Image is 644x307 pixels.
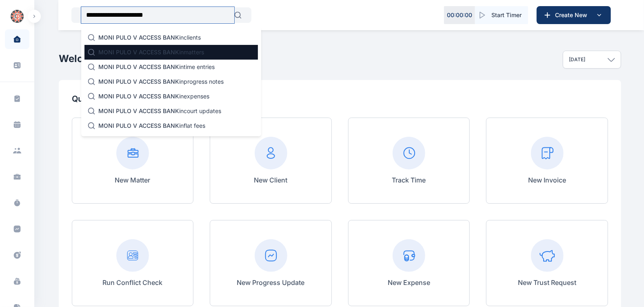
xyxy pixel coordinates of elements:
[518,278,576,287] p: New Trust Request
[98,122,179,129] span: MONI PULO V ACCESS BANK
[98,78,179,85] span: MONI PULO V ACCESS BANK
[98,48,204,56] p: in matters
[98,63,179,70] span: MONI PULO V ACCESS BANK
[98,93,179,100] span: MONI PULO V ACCESS BANK
[115,175,150,185] p: New Matter
[552,11,594,19] span: Create New
[254,175,288,185] p: New Client
[388,278,430,287] p: New Expense
[72,93,608,105] p: Quick Actions
[59,52,232,65] h2: Welcome, Onyinye [PERSON_NAME]
[98,33,201,42] p: in clients
[237,278,305,287] p: New Progress Update
[528,175,566,185] p: New Invoice
[98,49,179,56] span: MONI PULO V ACCESS BANK
[392,175,426,185] p: Track Time
[475,6,528,24] button: Start Timer
[98,34,179,41] span: MONI PULO V ACCESS BANK
[98,107,221,115] p: in court updates
[491,11,522,19] span: Start Timer
[569,56,585,63] p: [DATE]
[98,122,205,130] p: in flat fees
[98,78,224,86] p: in progress notes
[98,107,179,114] span: MONI PULO V ACCESS BANK
[447,11,472,19] p: 00 : 00 : 00
[537,6,611,24] button: Create New
[98,63,215,71] p: in time entries
[98,92,209,100] p: in expenses
[102,278,162,287] p: Run Conflict Check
